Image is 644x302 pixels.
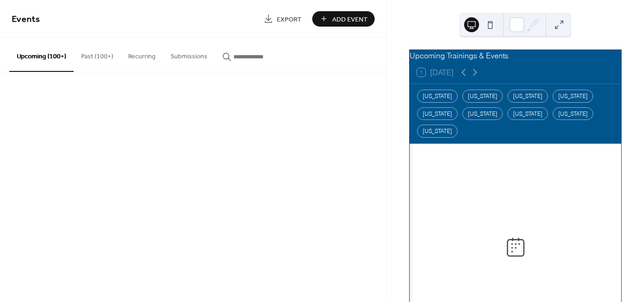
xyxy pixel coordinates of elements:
[332,14,368,24] span: Add Event
[312,11,375,27] button: Add Event
[507,107,548,120] div: [US_STATE]
[417,90,458,103] div: [US_STATE]
[417,107,458,120] div: [US_STATE]
[462,90,503,103] div: [US_STATE]
[12,10,40,28] span: Events
[121,38,163,71] button: Recurring
[277,14,301,24] span: Export
[417,125,458,138] div: [US_STATE]
[410,50,621,61] div: Upcoming Trainings & Events
[462,107,503,120] div: [US_STATE]
[163,38,215,71] button: Submissions
[74,38,121,71] button: Past (100+)
[507,90,548,103] div: [US_STATE]
[553,90,593,103] div: [US_STATE]
[9,38,74,72] button: Upcoming (100+)
[553,107,593,120] div: [US_STATE]
[257,11,308,27] a: Export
